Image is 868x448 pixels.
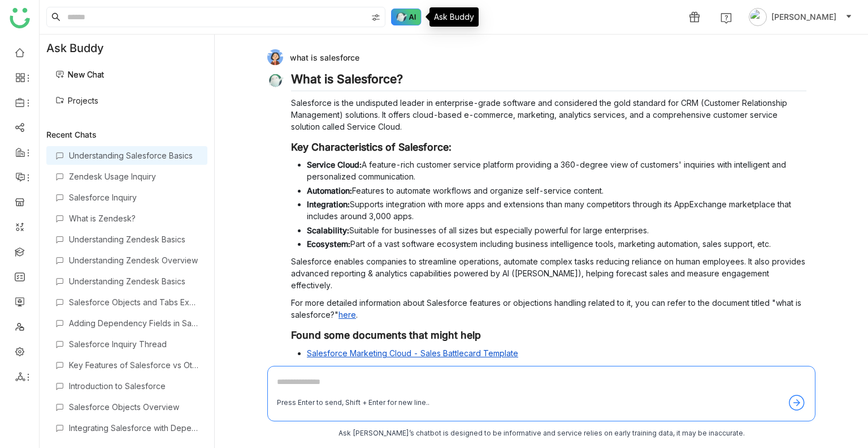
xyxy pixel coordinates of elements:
[40,35,214,62] div: Ask Buddy
[69,193,198,202] div: Salesforce Inquiry
[69,172,198,181] div: Zendesk Usage Inquiry
[307,238,806,250] li: Part of a vast software ecosystem including business intelligence tools, marketing automation, sa...
[69,402,198,412] div: Salesforce Objects Overview
[721,12,732,24] img: help.svg
[307,186,352,195] strong: Automation:
[69,297,198,307] div: Salesforce Objects and Tabs Explained
[307,198,806,222] li: Supports integration with more apps and extensions than many competitors through its AppExchange ...
[69,276,198,286] div: Understanding Zendesk Basics
[307,159,806,182] li: A feature-rich customer service platform providing a 360-degree view of customers' inquiries with...
[55,70,104,79] a: New Chat
[307,348,518,358] a: Salesforce Marketing Cloud - Sales Battlecard Template
[749,8,767,26] img: avatar
[338,310,356,319] a: here
[291,97,806,133] p: Salesforce is the undisputed leader in enterprise-grade software and considered the gold standard...
[69,339,198,349] div: Salesforce Inquiry Thread
[291,297,806,321] p: For more detailed information about Salesforce features or objections handling related to it, you...
[307,224,806,236] li: Suitable for businesses of all sizes but especially powerful for large enterprises.
[55,96,98,105] a: Projects
[69,151,198,160] div: Understanding Salesforce Basics
[267,428,815,439] div: Ask [PERSON_NAME]’s chatbot is designed to be informative and service relies on early training da...
[429,7,479,27] div: Ask Buddy
[69,423,198,433] div: Integrating Salesforce with Dependency Fields
[277,398,429,408] div: Press Enter to send, Shift + Enter for new line..
[69,381,198,391] div: Introduction to Salesforce
[69,318,198,328] div: Adding Dependency Fields in Salesforce
[771,11,836,23] span: [PERSON_NAME]
[69,255,198,265] div: Understanding Zendesk Overview
[291,72,806,91] h2: What is Salesforce?
[291,255,806,291] p: Salesforce enables companies to streamline operations, automate complex tasks reducing reliance o...
[291,141,806,153] h3: Key Characteristics of Salesforce:
[46,130,207,139] div: Recent Chats
[747,8,854,26] button: [PERSON_NAME]
[307,199,350,209] strong: Integration:
[291,329,806,342] h3: Found some documents that might help
[391,8,422,25] img: ask-buddy-hover.svg
[307,185,806,197] li: Features to automate workflows and organize self-service content.
[267,49,806,65] div: what is salesforce
[307,160,362,169] strong: Service Cloud:
[307,225,349,235] strong: Scalability:
[307,239,350,249] strong: Ecosystem:
[10,8,30,28] img: logo
[69,214,198,223] div: What is Zendesk?
[371,13,380,22] img: search-type.svg
[69,234,198,244] div: Understanding Zendesk Basics
[69,360,198,370] div: Key Features of Salesforce vs Other CRMs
